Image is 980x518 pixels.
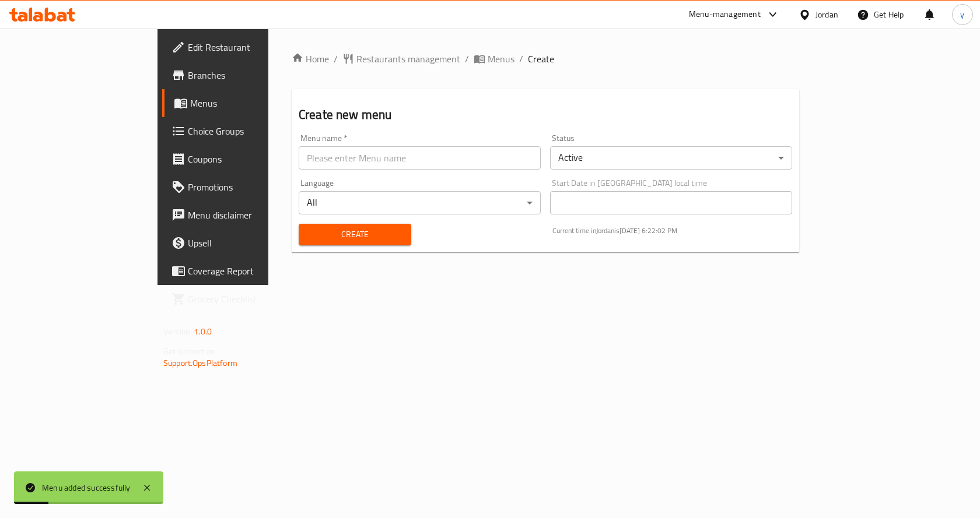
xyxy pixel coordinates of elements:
a: Edit Restaurant [162,33,321,61]
nav: breadcrumb [292,52,799,66]
span: Coverage Report [188,264,312,278]
a: Menu disclaimer [162,201,321,229]
span: Choice Groups [188,124,312,138]
h2: Create new menu [299,106,792,124]
a: Coverage Report [162,257,321,285]
span: Get support on: [163,344,217,359]
span: Edit Restaurant [188,40,312,54]
span: y [960,8,964,21]
p: Current time in Jordan is [DATE] 6:22:02 PM [552,225,792,236]
span: Menu disclaimer [188,208,312,222]
span: Menus [190,96,312,110]
li: / [519,52,523,66]
a: Support.OpsPlatform [163,355,237,371]
span: Grocery Checklist [188,292,312,306]
a: Choice Groups [162,117,321,145]
a: Promotions [162,173,321,201]
button: Create [299,224,411,245]
span: Menus [488,52,514,66]
div: All [299,191,541,214]
span: Create [528,52,554,66]
span: Upsell [188,236,312,250]
span: Restaurants management [356,52,460,66]
span: 1.0.0 [194,324,212,339]
a: Menus [474,52,514,66]
span: Coupons [188,152,312,166]
span: Promotions [188,180,312,194]
div: Menu-management [689,8,761,22]
a: Upsell [162,229,321,257]
li: / [334,52,338,66]
div: Jordan [815,8,838,21]
a: Restaurants management [342,52,460,66]
a: Coupons [162,145,321,173]
span: Create [308,227,402,242]
input: Please enter Menu name [299,146,541,170]
div: Menu added successfully [42,481,131,494]
a: Grocery Checklist [162,285,321,313]
li: / [465,52,469,66]
div: Active [550,146,792,170]
a: Branches [162,61,321,89]
a: Menus [162,89,321,117]
span: Branches [188,68,312,82]
span: Version: [163,324,192,339]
